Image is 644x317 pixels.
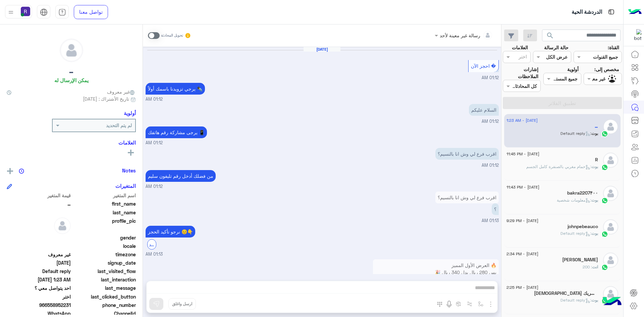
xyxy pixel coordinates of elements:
[482,163,499,168] span: 01:12 AM
[601,264,608,271] img: WhatsApp
[115,183,136,189] h6: المتغيرات
[7,168,13,174] img: add
[72,192,136,199] span: اسم المتغير
[603,219,618,234] img: defaultAdmin.png
[544,44,569,51] label: حالة الرسالة
[40,8,48,16] img: tab
[591,131,598,136] span: بوت
[7,310,71,317] span: 2
[601,231,608,237] img: WhatsApp
[583,264,592,269] span: 200
[146,126,207,138] p: 23/8/2025, 1:12 AM
[72,234,136,241] span: gender
[560,131,591,136] span: : Default reply
[146,170,216,182] p: 23/8/2025, 1:12 AM
[506,117,538,123] span: [DATE] - 1:23 AM
[506,184,539,190] span: [DATE] - 11:43 PM
[603,153,618,168] img: defaultAdmin.png
[146,83,205,95] p: 23/8/2025, 1:12 AM
[7,268,71,275] span: Default reply
[560,231,591,236] span: : Default reply
[72,251,136,258] span: timezone
[69,67,73,75] h5: …
[7,8,15,16] img: profile
[146,183,163,190] span: 01:12 AM
[168,298,196,310] button: ارسل واغلق
[7,140,136,146] h6: العلامات
[72,209,136,216] span: last_name
[600,290,624,314] img: hulul-logo.png
[471,63,496,69] span: � احجز الآن
[607,8,615,16] img: tab
[304,47,340,52] h6: [DATE]
[72,302,136,309] span: phone_number
[72,200,136,207] span: first_name
[519,53,528,62] div: اختر
[603,286,618,301] img: defaultAdmin.png
[601,164,608,171] img: WhatsApp
[572,8,602,17] p: الدردشة الحية
[7,251,71,258] span: غير معروف
[591,164,598,169] span: بوت
[72,259,136,266] span: signup_date
[512,44,528,51] label: العلامات
[562,257,598,263] h5: Pasha
[628,5,642,19] img: Logo
[54,77,89,83] h6: يمكن الإرسال له
[55,5,69,19] a: tab
[7,200,71,207] span: …
[435,148,499,160] p: 23/8/2025, 1:12 AM
[147,239,156,250] div: تأكيد
[72,268,136,275] span: last_visited_flow
[591,231,598,236] span: بوت
[567,190,598,196] h5: bakra2207۴۰۰
[19,168,24,174] img: notes
[568,224,598,229] h5: johnpebeauco
[7,243,71,250] span: null
[630,29,642,41] img: 322853014244696
[506,218,538,224] span: [DATE] - 9:29 PM
[506,284,538,290] span: [DATE] - 2:25 PM
[506,251,538,257] span: [DATE] - 2:34 PM
[592,264,598,269] span: انت
[482,75,499,80] span: 01:12 AM
[595,123,598,129] h5: …
[72,276,136,283] span: last_interaction
[124,110,136,116] h6: أولوية
[608,44,619,51] label: القناة:
[503,97,622,109] button: تطبيق الفلاتر
[534,290,598,296] h5: لاإله إلاالله وحده لاشريك
[482,218,499,223] span: 01:13 AM
[492,203,499,215] p: 23/8/2025, 1:13 AM
[122,167,136,173] h6: Notes
[603,119,618,134] img: defaultAdmin.png
[601,130,608,137] img: WhatsApp
[7,234,71,241] span: null
[594,66,619,73] label: مخصص إلى:
[54,217,71,234] img: defaultAdmin.png
[7,284,71,292] span: احد يتواصل معي ؟
[591,198,598,203] span: بوت
[603,186,618,201] img: defaultAdmin.png
[74,5,108,19] a: تواصل معنا
[595,157,598,163] h5: R
[7,293,71,300] span: اختر
[21,7,30,16] img: userImage
[58,8,66,16] img: tab
[546,32,554,40] span: search
[146,140,163,146] span: 01:12 AM
[72,217,136,233] span: profile_pic
[72,293,136,300] span: last_clicked_button
[146,96,163,103] span: 01:12 AM
[435,192,499,203] p: 23/8/2025, 1:13 AM
[503,66,538,80] label: إشارات الملاحظات
[161,33,183,38] small: تحويل المحادثة
[146,226,195,237] p: 23/8/2025, 1:13 AM
[469,104,499,116] p: 23/8/2025, 1:12 AM
[107,88,136,95] span: غير معروف
[72,310,136,317] span: ChannelId
[603,253,618,268] img: defaultAdmin.png
[83,95,129,102] span: تاريخ الأشتراك : [DATE]
[7,302,71,309] span: 966558952231
[72,284,136,292] span: last_message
